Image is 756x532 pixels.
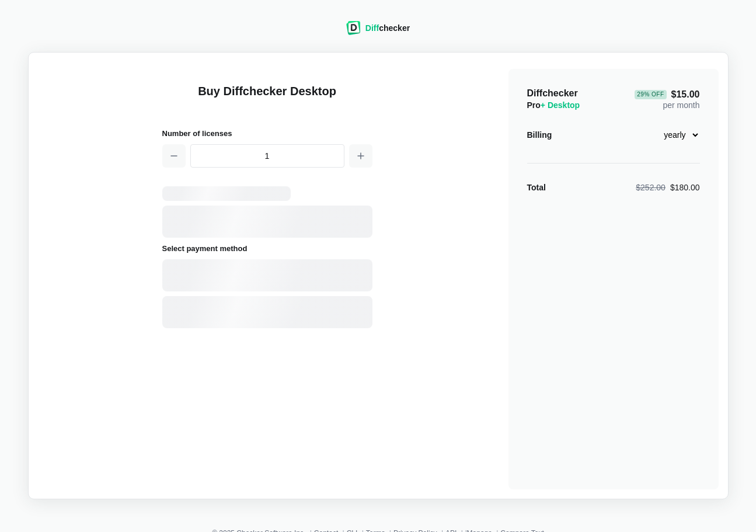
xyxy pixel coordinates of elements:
[346,21,361,35] img: Diffchecker logo
[527,100,580,110] span: Pro
[635,88,699,111] div: per month
[346,27,410,37] a: Diffchecker logoDiffchecker
[635,90,666,99] div: 29 % Off
[635,90,699,99] span: $15.00
[636,183,666,192] span: $252.00
[162,83,372,113] h1: Buy Diffchecker Desktop
[190,144,344,168] input: 1
[527,129,552,141] div: Billing
[527,183,546,192] strong: Total
[365,22,410,34] div: checker
[365,23,379,33] span: Diff
[162,127,372,140] h2: Number of licenses
[541,100,580,110] span: + Desktop
[636,182,699,193] div: $180.00
[527,88,578,98] span: Diffchecker
[162,242,372,255] h2: Select payment method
